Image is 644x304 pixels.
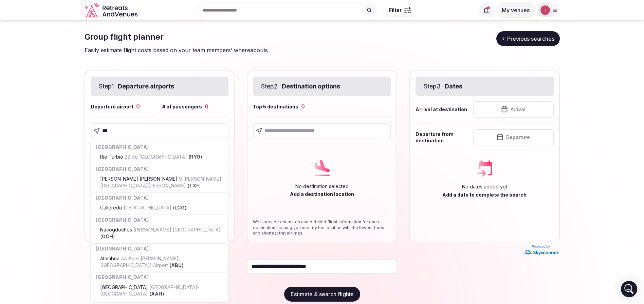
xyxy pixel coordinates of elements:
[282,82,340,90] strong: Destination options
[416,131,469,144] label: Departure from destination
[100,154,202,160] span: Rio Turbio ( )
[100,176,223,189] span: [PERSON_NAME] [PERSON_NAME] ( )
[496,7,535,14] a: My venues
[424,82,441,90] span: Step 3
[100,256,179,268] span: AA Bere [PERSON_NAME] ([GEOGRAPHIC_DATA]) Airport
[389,7,402,14] span: Filter
[93,164,226,174] div: [GEOGRAPHIC_DATA]
[122,205,173,210] span: [GEOGRAPHIC_DATA]
[93,193,226,203] div: [GEOGRAPHIC_DATA]
[100,255,223,268] span: Atambua ( )
[189,183,199,188] strong: TXF
[174,205,185,210] strong: LCG
[205,103,208,110] div: 0
[91,103,133,110] span: Departure airport
[100,176,221,188] span: 9 [PERSON_NAME][GEOGRAPHIC_DATA][PERSON_NAME]
[511,106,526,113] span: Arrival
[253,103,298,110] span: Top 5 destinations
[100,226,223,240] span: Nacogdoches ( )
[385,4,416,17] button: Filter
[85,3,139,18] svg: Retreats and Venues company logo
[100,284,199,297] span: [GEOGRAPHIC_DATA]-[GEOGRAPHIC_DATA]
[93,272,226,282] div: [GEOGRAPHIC_DATA]
[416,106,469,113] label: Arrival at destination
[496,2,535,18] button: My venues
[102,234,113,239] strong: OCH
[100,284,223,297] span: [GEOGRAPHIC_DATA] ( )
[506,134,530,141] span: Departure
[496,31,560,46] a: Previous searches
[253,219,391,236] p: We’ll provide estimates and detailed flight information for each destination, helping you identif...
[621,281,637,297] div: Open Intercom Messenger
[99,82,114,90] span: Step 1
[445,82,462,90] strong: Dates
[85,3,139,18] a: Visit the homepage
[162,103,202,110] span: # of passengers
[442,191,527,198] p: Add a date to complete the search
[123,154,188,160] span: 28 de [GEOGRAPHIC_DATA]
[473,129,553,145] button: Departure
[301,103,305,110] div: 0
[261,82,278,90] span: Step 2
[118,82,174,90] strong: Departure airports
[295,183,349,190] p: No destination selected
[136,103,140,110] div: 0
[284,287,360,302] button: Estimate & search flights
[190,154,200,160] strong: RYO
[85,47,268,54] span: Easily estimate flight costs based on your team members’ whereabouts
[100,204,187,211] span: Culleredo ( )
[290,191,354,198] p: Add a destination location
[93,215,226,225] div: [GEOGRAPHIC_DATA]
[93,244,226,254] div: [GEOGRAPHIC_DATA]
[462,183,507,190] p: No dates added yet
[132,227,221,232] span: [PERSON_NAME] [GEOGRAPHIC_DATA]
[171,262,182,268] strong: ABU
[473,101,553,118] button: Arrival
[93,142,226,152] div: [GEOGRAPHIC_DATA]
[85,31,164,43] h1: Group flight planner
[540,5,550,15] img: Thiago Martins
[151,291,162,297] strong: AAH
